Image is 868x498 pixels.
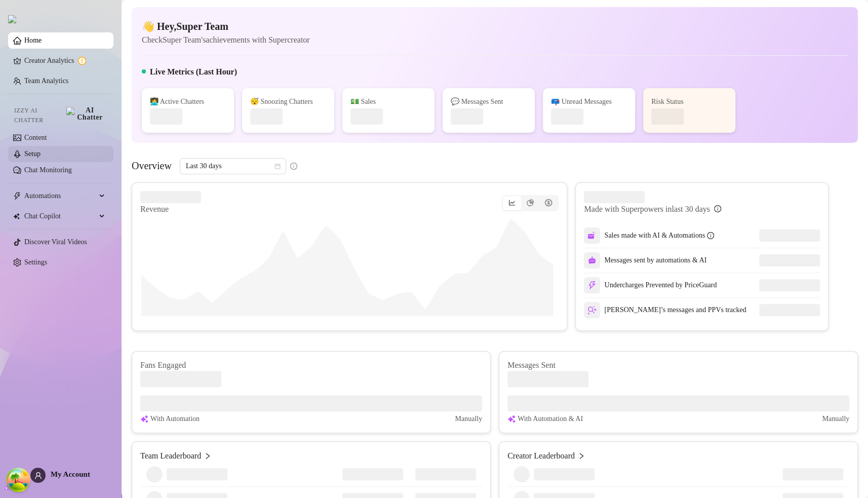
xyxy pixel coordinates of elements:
[150,96,226,107] div: 👩‍💻 Active Chatters
[604,230,714,241] div: Sales made with AI & Automations
[186,159,280,174] span: Last 30 days
[455,413,482,425] article: Manually
[587,231,597,240] img: svg%3e
[132,158,172,173] article: Overview
[584,203,709,215] article: Made with Superpowers in last 30 days
[578,450,585,462] span: right
[507,450,575,462] article: Creator Leaderboard
[707,232,714,239] span: info-circle
[714,205,721,212] span: info-circle
[51,470,90,478] span: My Account
[507,413,516,425] img: svg%3e
[587,305,597,315] img: svg%3e
[24,134,47,141] a: Content
[274,163,281,169] span: calendar
[142,19,310,33] h4: 👋 Hey, Super Team
[651,96,727,107] div: Risk Status
[290,163,297,170] span: info-circle
[24,36,42,44] a: Home
[140,203,201,215] article: Revenue
[13,192,21,200] span: thunderbolt
[587,281,597,290] img: svg%3e
[508,199,516,206] span: line-chart
[584,252,706,269] div: Messages sent by automations & AI
[142,33,310,46] article: Check Super Team's achievements with Supercreator
[584,277,717,293] div: Undercharges Prevented by PriceGuard
[24,238,87,246] a: Discover Viral Videos
[24,150,41,158] a: Setup
[150,66,237,78] h5: Live Metrics (Last Hour)
[150,413,200,425] article: With Automation
[24,188,96,204] span: Automations
[13,213,20,220] img: Chat Copilot
[24,208,96,224] span: Chat Copilot
[140,360,482,371] article: Fans Engaged
[140,450,201,462] article: Team Leaderboard
[24,77,68,85] a: Team Analytics
[551,96,627,107] div: 📪 Unread Messages
[140,413,148,425] img: svg%3e
[24,53,105,69] a: Creator Analytics exclamation-circle
[250,96,326,107] div: 😴 Snoozing Chatters
[66,107,105,121] img: AI Chatter
[350,96,426,107] div: 💵 Sales
[588,256,596,264] img: svg%3e
[34,472,42,479] span: user
[545,199,552,206] span: dollar-circle
[24,258,47,266] a: Settings
[8,15,16,23] img: logo.svg
[507,360,849,371] article: Messages Sent
[5,483,12,490] span: build
[451,96,527,107] div: 💬 Messages Sent
[584,302,746,318] div: [PERSON_NAME]’s messages and PPVs tracked
[24,166,72,174] a: Chat Monitoring
[518,413,583,425] article: With Automation & AI
[14,106,62,125] span: Izzy AI Chatter
[204,450,211,462] span: right
[502,195,559,211] div: segmented control
[527,199,534,206] span: pie-chart
[822,413,849,425] article: Manually
[8,470,28,490] button: Open Tanstack query devtools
